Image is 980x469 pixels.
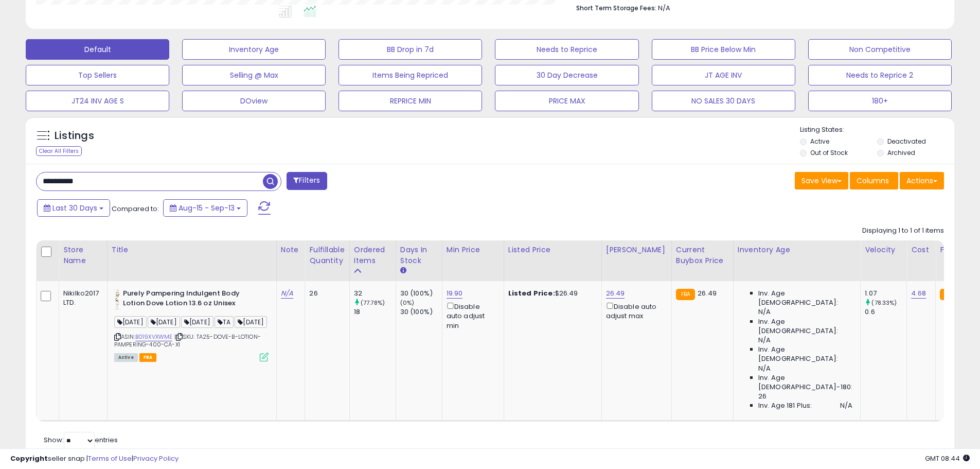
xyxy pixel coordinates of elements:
button: JT AGE INV [652,65,795,85]
div: Title [112,245,272,255]
div: Days In Stock [400,245,438,266]
b: Purely Pampering Indulgent Body Lotion Dove Lotion 13.6 oz Unisex [123,289,248,310]
span: Last 30 Days [52,203,97,213]
span: [DATE] [235,316,267,328]
small: FBA [676,289,695,300]
button: Non Competitive [808,39,952,60]
div: Fulfillable Quantity [309,245,345,266]
span: TA [215,316,234,328]
button: Needs to Reprice [495,39,638,60]
small: Days In Stock. [400,266,406,275]
span: All listings currently available for purchase on Amazon [114,353,138,362]
div: Velocity [865,245,902,255]
div: Current Buybox Price [676,245,729,266]
button: Selling @ Max [182,65,326,85]
span: Columns [857,176,889,186]
button: Columns [850,172,898,189]
div: Note [281,245,301,255]
label: Active [810,137,829,146]
span: Aug-15 - Sep-13 [179,203,235,213]
span: Inv. Age [DEMOGRAPHIC_DATA]: [758,345,852,363]
span: N/A [658,3,670,13]
button: DOview [182,91,326,111]
span: 26 [758,392,767,401]
button: PRICE MAX [495,91,638,111]
button: REPRICE MIN [338,91,482,111]
p: Listing States: [800,125,954,135]
small: (77.78%) [361,299,385,307]
a: Terms of Use [88,454,132,463]
div: seller snap | | [10,454,179,464]
h5: Listings [55,129,94,143]
div: 32 [354,289,396,298]
button: Actions [900,172,944,189]
button: Needs to Reprice 2 [808,65,952,85]
div: ASIN: [114,289,269,360]
div: 0.6 [865,307,906,317]
div: Disable auto adjust min [447,301,496,331]
label: Deactivated [887,137,926,146]
span: Inv. Age [DEMOGRAPHIC_DATA]: [758,289,852,307]
div: 1.07 [865,289,906,298]
span: N/A [758,336,771,345]
button: Aug-15 - Sep-13 [163,199,247,217]
label: Out of Stock [810,148,848,157]
span: Compared to: [112,204,159,214]
button: Top Sellers [26,65,169,85]
div: Listed Price [508,245,597,255]
a: N/A [281,288,293,299]
label: Archived [887,148,915,157]
span: N/A [840,401,852,410]
span: [DATE] [114,316,147,328]
span: Inv. Age [DEMOGRAPHIC_DATA]: [758,317,852,336]
div: $26.49 [508,289,594,298]
div: Disable auto adjust max [606,301,664,321]
a: 26.49 [606,288,625,299]
button: 30 Day Decrease [495,65,638,85]
div: Min Price [447,245,500,255]
span: [DATE] [181,316,213,328]
div: Nikilko2017 LTD. [63,289,99,307]
a: Privacy Policy [133,454,179,463]
div: Clear All Filters [36,146,82,156]
button: Default [26,39,169,60]
span: | SKU: TA25-DOVE-B-LOTION-PAMPERING-400-CA-X1 [114,333,261,348]
a: 4.68 [911,288,926,299]
button: 180+ [808,91,952,111]
div: Inventory Age [738,245,856,255]
small: (78.33%) [871,299,897,307]
small: (0%) [400,299,415,307]
div: 26 [309,289,341,298]
a: B019XVXWME [135,333,173,341]
div: Ordered Items [354,245,391,266]
button: Inventory Age [182,39,326,60]
b: Listed Price: [508,288,555,298]
span: Show: entries [44,435,118,445]
div: 30 (100%) [400,289,442,298]
div: Store Name [63,245,103,266]
span: [DATE] [148,316,180,328]
div: Cost [911,245,931,255]
button: Items Being Repriced [338,65,482,85]
span: 26.49 [698,288,717,298]
button: Last 30 Days [37,199,110,217]
span: FBA [139,353,157,362]
small: FBA [940,289,959,300]
img: 31QH6HEZ-RL._SL40_.jpg [114,289,120,309]
b: Short Term Storage Fees: [576,4,656,12]
button: Filters [287,172,327,190]
span: 2025-10-14 08:44 GMT [925,454,970,463]
strong: Copyright [10,454,48,463]
div: Displaying 1 to 1 of 1 items [862,226,944,236]
a: 19.90 [447,288,463,299]
button: JT24 INV AGE S [26,91,169,111]
span: Inv. Age [DEMOGRAPHIC_DATA]-180: [758,373,852,392]
div: [PERSON_NAME] [606,245,667,255]
button: Save View [795,172,848,189]
div: 30 (100%) [400,307,442,317]
button: BB Drop in 7d [338,39,482,60]
span: N/A [758,307,771,317]
button: BB Price Below Min [652,39,795,60]
button: NO SALES 30 DAYS [652,91,795,111]
div: 18 [354,307,396,317]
